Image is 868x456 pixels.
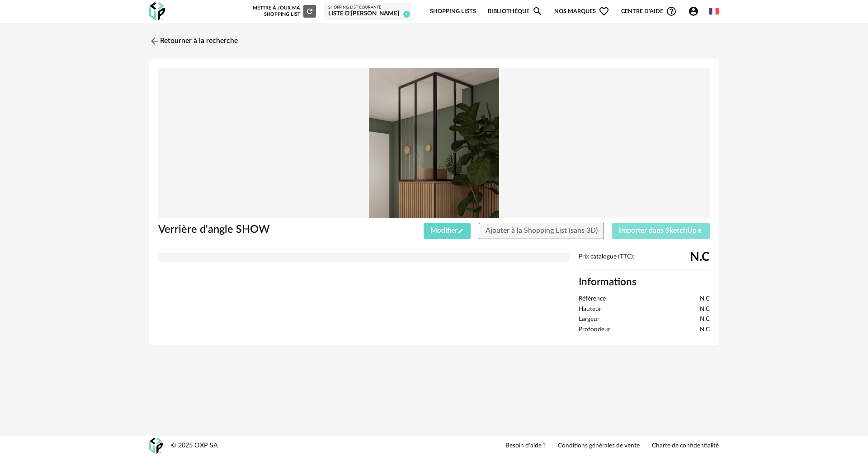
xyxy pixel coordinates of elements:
[149,438,163,454] img: OXP
[700,326,710,334] span: N.C
[171,442,218,450] div: © 2025 OXP SA
[306,9,314,14] span: Refresh icon
[690,254,710,261] span: N.C
[430,1,476,22] a: Shopping Lists
[149,2,165,21] img: OXP
[149,31,238,51] a: Retourner à la recherche
[612,223,710,239] button: Importer dans SketchUpDownload icon
[688,6,703,17] span: Account Circle icon
[488,1,543,22] a: BibliothèqueMagnify icon
[505,442,546,450] a: Besoin d'aide ?
[479,223,604,239] button: Ajouter à la Shopping List (sans 3D)
[579,315,599,324] span: Largeur
[700,315,710,324] span: N.C
[697,227,703,234] span: Download icon
[328,10,408,18] div: Liste d'[PERSON_NAME]
[328,5,408,18] a: Shopping List courante Liste d'[PERSON_NAME] 1
[579,253,710,270] div: Prix catalogue (TTC):
[558,442,640,450] a: Conditions générales de vente
[652,442,719,450] a: Charte de confidentialité
[158,223,383,237] h1: Verrière d'angle SHOW
[700,306,710,314] span: N.C
[621,6,677,17] span: Centre d'aideHelp Circle Outline icon
[554,1,609,22] span: Nos marques
[149,36,160,47] img: svg+xml;base64,PHN2ZyB3aWR0aD0iMjQiIGhlaWdodD0iMjQiIHZpZXdCb3g9IjAgMCAyNCAyNCIgZmlsbD0ibm9uZSIgeG...
[619,227,703,234] span: Importer dans SketchUp
[700,295,710,303] span: N.C
[688,6,699,17] span: Account Circle icon
[328,5,408,10] div: Shopping List courante
[599,6,609,17] span: Heart Outline icon
[709,6,719,16] img: fr
[579,295,606,303] span: Référence
[424,223,471,239] button: ModifierPencil icon
[403,11,410,18] span: 1
[458,227,464,234] span: Pencil icon
[666,6,677,17] span: Help Circle Outline icon
[158,68,710,219] img: Product pack shot
[579,306,601,314] span: Hauteur
[251,5,316,18] div: Mettre à jour ma Shopping List
[579,276,710,289] h2: Informations
[486,227,598,234] span: Ajouter à la Shopping List (sans 3D)
[430,227,464,234] span: Modifier
[532,6,543,17] span: Magnify icon
[579,326,610,334] span: Profondeur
